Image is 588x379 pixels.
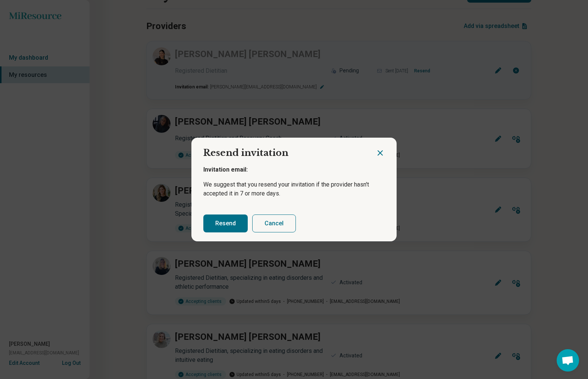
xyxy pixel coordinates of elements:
[191,138,376,162] h2: Resend invitation
[203,166,248,173] span: Invitation email:
[203,214,248,232] button: Resend
[252,214,296,232] button: Cancel
[203,180,385,198] p: We suggest that you resend your invitation if the provider hasn't accepted it in 7 or more days.
[376,148,385,157] button: Close dialog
